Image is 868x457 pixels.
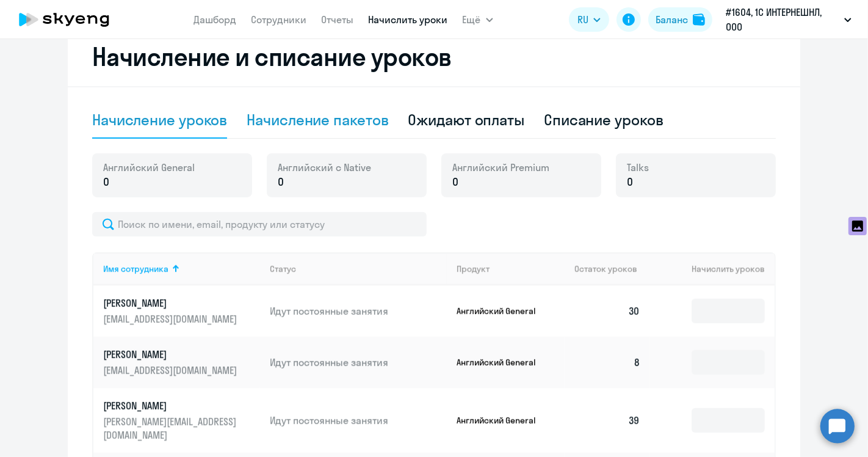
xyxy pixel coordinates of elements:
div: Баланс [656,12,688,27]
p: #1604, 1С ИНТЕРНЕШНЛ, ООО [726,5,839,34]
span: Остаток уроков [574,263,637,274]
input: Поиск по имени, email, продукту или статусу [92,212,427,236]
td: 39 [565,388,650,453]
div: Ожидают оплаты [408,110,525,130]
button: RU [569,7,609,32]
a: [PERSON_NAME][EMAIL_ADDRESS][DOMAIN_NAME] [103,296,260,326]
div: Имя сотрудника [103,263,260,274]
div: Статус [270,263,447,274]
a: Сотрудники [251,13,307,26]
span: 0 [278,174,284,190]
div: Продукт [457,263,565,274]
p: Английский General [457,357,548,368]
a: [PERSON_NAME][EMAIL_ADDRESS][DOMAIN_NAME] [103,348,260,377]
div: Списание уроков [544,110,664,130]
button: Ещё [463,7,493,32]
button: #1604, 1С ИНТЕРНЕШНЛ, ООО [720,5,858,34]
h2: Начисление и списание уроков [92,42,776,71]
span: Английский General [103,161,195,174]
span: RU [577,12,588,27]
img: balance [693,13,705,26]
p: [PERSON_NAME] [103,296,240,310]
td: 8 [565,337,650,388]
span: 0 [103,174,109,190]
a: Начислить уроки [369,13,448,26]
p: Идут постоянные занятия [270,414,447,427]
p: [EMAIL_ADDRESS][DOMAIN_NAME] [103,312,240,326]
span: Talks [627,161,649,174]
div: Начисление пакетов [247,110,388,130]
a: Дашборд [194,13,237,26]
th: Начислить уроков [650,252,775,285]
p: [PERSON_NAME] [103,348,240,361]
div: Имя сотрудника [103,263,168,274]
p: Идут постоянные занятия [270,356,447,369]
div: Начисление уроков [92,110,227,130]
p: Идут постоянные занятия [270,304,447,318]
p: [PERSON_NAME][EMAIL_ADDRESS][DOMAIN_NAME] [103,415,240,442]
button: Балансbalance [648,7,712,32]
p: [PERSON_NAME] [103,399,240,412]
span: Ещё [463,12,481,27]
p: Английский General [457,415,548,426]
p: Английский General [457,305,548,316]
span: Английский с Native [278,161,371,174]
div: Продукт [457,263,490,274]
span: 0 [452,174,458,190]
td: 30 [565,285,650,337]
div: Статус [270,263,296,274]
div: Остаток уроков [574,263,650,274]
span: Английский Premium [452,161,549,174]
span: 0 [627,174,633,190]
a: Отчеты [322,13,354,26]
a: [PERSON_NAME][PERSON_NAME][EMAIL_ADDRESS][DOMAIN_NAME] [103,399,260,442]
p: [EMAIL_ADDRESS][DOMAIN_NAME] [103,364,240,377]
